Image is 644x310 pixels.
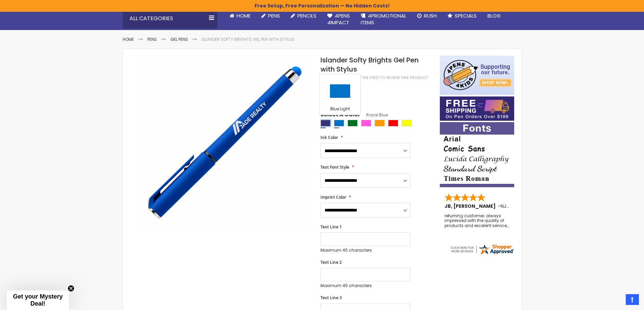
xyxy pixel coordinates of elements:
div: Yellow [402,120,412,126]
img: royal-blue-4pgs-agp-islander-softy-brights-gel-w-stylus_1.jpg [136,55,312,230]
span: Select A Color [320,111,360,120]
div: Get your Mystery Deal!Close teaser [7,290,69,310]
span: Blog [487,12,501,19]
a: Specials [442,8,482,23]
span: Get your Mystery Deal! [13,293,63,307]
a: Gel Pens [170,36,188,42]
span: Text Font Style [320,164,349,170]
li: Islander Softy Brights Gel Pen with Stylus [201,37,294,42]
span: Ink Color [320,135,338,140]
p: Maximum 45 characters [320,283,410,288]
p: Maximum 45 characters [320,248,410,253]
img: font-personalization-examples [440,122,514,187]
span: 4PROMOTIONAL ITEMS [361,12,406,26]
div: returning customer, always impressed with the quality of products and excelent service, will retu... [445,214,510,228]
div: Royal Blue [320,120,331,126]
span: JB, [PERSON_NAME] [445,203,498,209]
a: Blog [482,8,506,23]
a: Home [123,36,134,42]
img: Free shipping on orders over $199 [440,96,514,121]
img: 4pens.com widget logo [450,243,515,255]
a: Top [626,294,639,305]
span: Home [237,12,251,19]
span: Pens [268,12,280,19]
div: Red [388,120,398,126]
span: 4Pens 4impact [327,12,350,26]
span: Rush [424,12,437,19]
span: Text Line 2 [320,259,342,265]
a: 4Pens4impact [322,8,355,30]
span: Imprint Color [320,194,346,200]
span: Royal Blue [360,112,388,118]
div: Pink [361,120,371,126]
div: Blue Light [334,120,344,126]
a: Pencils [285,8,322,23]
a: Home [224,8,256,23]
button: Close teaser [68,285,74,292]
span: Text Line 3 [320,295,342,301]
span: Text Line 1 [320,224,342,230]
div: All Categories [123,8,217,29]
span: - , [498,203,557,209]
div: Orange [375,120,385,126]
span: Pencils [297,12,316,19]
a: Be the first to review this product [357,75,428,80]
a: Rush [412,8,442,23]
span: Specials [455,12,477,19]
a: Pens [147,36,157,42]
div: Blue Light [321,106,359,113]
a: 4pens.com certificate URL [450,251,515,257]
a: 4PROMOTIONALITEMS [355,8,412,30]
a: Pens [256,8,285,23]
div: Green [348,120,358,126]
img: 4pens 4 kids [440,56,514,95]
span: Islander Softy Brights Gel Pen with Stylus [320,55,419,74]
span: NJ [501,203,509,209]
